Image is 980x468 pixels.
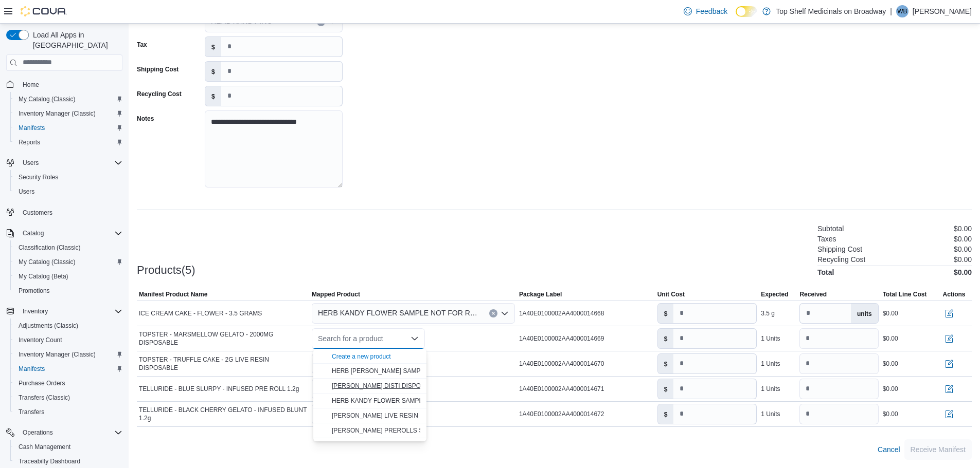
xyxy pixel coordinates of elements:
[14,136,44,148] a: Reports
[19,244,81,252] span: Classification (Classic)
[761,309,775,317] div: 3.5 g
[761,385,780,393] div: 1 Units
[14,171,62,183] a: Security Roles
[139,355,308,372] span: TOPSTER - TRUFFLE CAKE - 2G LIVE RESIN DISPOSABLE
[23,209,52,217] span: Customers
[2,226,127,240] button: Catalog
[658,304,674,323] label: $
[851,304,878,323] label: units
[14,406,122,418] span: Transfers
[332,412,525,419] span: [PERSON_NAME] LIVE RESIN DISPO SAMPLES NOT FOR RESALE
[137,264,195,276] h3: Products(5)
[10,362,127,376] button: Manifests
[23,81,39,89] span: Home
[761,410,780,418] div: 1 Units
[14,348,122,361] span: Inventory Manager (Classic)
[19,157,122,169] span: Users
[19,173,58,181] span: Security Roles
[897,5,907,17] span: WB
[896,5,908,17] div: WAYLEN BUNN
[817,268,834,276] h4: Total
[10,319,127,333] button: Adjustments (Classic)
[19,287,50,295] span: Promotions
[883,334,898,343] div: $0.00
[10,255,127,269] button: My Catalog (Classic)
[913,5,972,17] p: [PERSON_NAME]
[10,106,127,121] button: Inventory Manager (Classic)
[14,270,122,283] span: My Catalog (Beta)
[139,385,299,393] span: TELLURIDE - BLUE SLURPY - INFUSED PRE ROLL 1.2g
[313,379,426,394] button: HERB KANDY DISTI DISPO SAMPLES NOT FOR RESALE
[904,439,972,460] button: Receive Manifest
[411,334,419,343] button: Close list of options
[14,320,82,332] a: Adjustments (Classic)
[883,410,898,418] div: $0.00
[23,307,48,315] span: Inventory
[817,245,862,253] h6: Shipping Cost
[883,360,898,368] div: $0.00
[14,363,49,375] a: Manifests
[911,444,966,455] span: Receive Manifest
[817,235,836,243] h6: Taxes
[14,107,122,120] span: Inventory Manager (Classic)
[29,30,122,50] span: Load All Apps in [GEOGRAPHIC_DATA]
[19,305,52,317] button: Inventory
[19,207,57,219] a: Customers
[817,224,844,233] h6: Subtotal
[489,309,497,317] button: Clear input
[14,391,122,404] span: Transfers (Classic)
[205,37,221,57] label: $
[19,457,80,465] span: Traceabilty Dashboard
[137,115,154,123] label: Notes
[14,270,73,283] a: My Catalog (Beta)
[14,241,85,254] a: Classification (Classic)
[332,397,482,404] span: HERB KANDY FLOWER SAMPLE NOT FOR RESALE
[19,227,122,239] span: Catalog
[14,136,122,148] span: Reports
[519,290,562,298] span: Package Label
[943,290,966,298] span: Actions
[19,109,96,118] span: Inventory Manager (Classic)
[799,290,827,298] span: Received
[332,367,484,375] span: HERB [PERSON_NAME] SAMPLE NOT FOR RESALE
[21,6,67,16] img: Cova
[313,394,426,408] button: HERB KANDY FLOWER SAMPLE NOT FOR RESALE
[14,107,100,120] a: Inventory Manager (Classic)
[2,156,127,170] button: Users
[10,240,127,255] button: Classification (Classic)
[519,385,604,393] span: 1A40E0100002AA4000014671
[14,455,84,467] a: Traceabilty Dashboard
[10,184,127,199] button: Users
[883,290,927,298] span: Total Line Cost
[883,309,898,317] div: $0.00
[14,122,49,134] a: Manifests
[19,157,43,169] button: Users
[10,92,127,106] button: My Catalog (Classic)
[205,62,221,81] label: $
[761,334,780,343] div: 1 Units
[954,268,972,276] h4: $0.00
[313,364,426,379] button: HERB KANDY BLUNT SAMPLE NOT FOR RESALE
[14,285,54,297] a: Promotions
[954,224,972,233] p: $0.00
[19,138,40,146] span: Reports
[10,269,127,284] button: My Catalog (Beta)
[332,352,391,361] button: Create a new product
[10,440,127,454] button: Cash Management
[761,360,780,368] div: 1 Units
[657,290,685,298] span: Unit Cost
[313,349,426,438] div: Choose from the following options
[137,41,147,49] label: Tax
[14,256,80,268] a: My Catalog (Classic)
[2,77,127,92] button: Home
[658,354,674,373] label: $
[137,90,182,98] label: Recycling Cost
[878,444,900,455] span: Cancel
[658,404,674,424] label: $
[10,347,127,362] button: Inventory Manager (Classic)
[14,93,80,105] a: My Catalog (Classic)
[10,390,127,405] button: Transfers (Classic)
[19,227,48,239] button: Catalog
[19,443,70,451] span: Cash Management
[519,309,604,317] span: 1A40E0100002AA4000014668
